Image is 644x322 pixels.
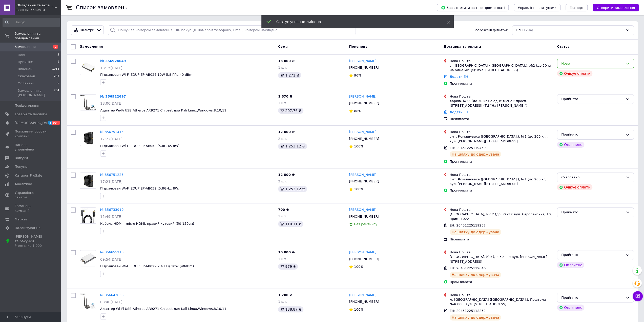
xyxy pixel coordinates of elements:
span: 15:49[DATE] [100,215,122,219]
span: Завантажити звіт по пром-оплаті [441,5,505,10]
a: Фото товару [80,59,96,75]
a: № 356643638 [100,293,123,297]
span: 1 700 ₴ [278,293,292,297]
span: 12 800 ₴ [278,130,295,134]
img: Фото товару [80,94,96,110]
span: Обладання та аксесуари для фото і відео [16,3,54,8]
span: 17:22[DATE] [100,137,122,141]
span: Створити замовлення [597,6,635,10]
div: [PHONE_NUMBER] [348,213,380,220]
span: Нові [18,53,25,57]
span: (1294) [522,28,533,32]
span: Замовлення [80,45,103,48]
span: Збережені фільтри: [473,28,508,33]
a: Адаптер Wi-Fi USB Atheros AR9271 Chipset для Kali Linux,Windows,8,10,11 [100,108,226,112]
span: 96% [354,73,361,77]
span: 1 шт. [278,101,287,105]
span: Управління статусами [518,6,556,10]
span: Cума [278,45,287,48]
button: Створити замовлення [593,4,639,11]
span: 1 870 ₴ [278,94,292,98]
span: 18:00[DATE] [100,101,122,105]
div: Нова Пошта [450,59,553,63]
img: Фото товару [80,173,96,188]
span: 09:54[DATE] [100,257,122,261]
a: Фото товару [80,207,96,224]
span: Каталог ProSale [15,173,42,178]
div: Очікує оплати [557,70,593,77]
div: Нова Пошта [450,173,553,177]
div: Нова Пошта [450,250,553,255]
span: 1 [48,121,52,125]
div: смт. Комишуваха ([GEOGRAPHIC_DATA].), №1 (до 200 кг): вул. [PERSON_NAME][STREET_ADDRESS] [450,134,553,143]
div: с. [GEOGRAPHIC_DATA] ([GEOGRAPHIC_DATA].), №2 (до 30 кг на одне місце): вул. [STREET_ADDRESS] [450,63,553,72]
div: Прийнято [561,295,624,300]
span: Показники роботи компанії [15,129,47,138]
span: 1 шт. [278,257,287,261]
div: 207.76 ₴ [278,108,303,114]
div: Оплачено [557,305,584,311]
a: № 356922697 [100,94,126,98]
div: На шляху до одержувача [450,272,501,278]
h1: Список замовлень [76,5,127,11]
span: Підсилювач Wi-Fi EDUP EP-AB026 10W 5,8 ГГц 40 dBm [100,73,192,77]
span: 2 [53,45,58,49]
span: 100% [354,265,363,269]
span: ЕН: 20451225119459 [450,146,486,150]
div: Нова Пошта [450,94,553,99]
div: Prom мікс 1 000 [15,243,47,248]
span: Кабель HDMI - micro HDMI, правий кутовий (50-150см) [100,222,194,225]
a: Адаптер Wi-Fi USB Atheros AR9271 Chipset для Kali Linux,Windows,8,10,11 [100,307,226,311]
input: Пошук за номером замовлення, ПІБ покупця, номером телефону, Email, номером накладної [108,25,356,35]
img: Фото товару [80,59,96,75]
div: Очікує оплати [557,184,593,190]
div: [PHONE_NUMBER] [348,136,380,142]
div: Пром-оплата [450,81,553,86]
img: Фото товару [80,251,96,265]
span: Замовлення з [PERSON_NAME] [18,88,54,98]
div: 1 253.12 ₴ [278,143,307,149]
a: Фото товару [80,130,96,146]
div: Пром-оплата [450,159,553,164]
a: [PERSON_NAME] [349,293,376,298]
span: Доставка та оплата [444,45,481,48]
span: 1035 [52,67,59,71]
span: Покупець [349,45,367,48]
span: Без рейтингу [354,222,377,226]
span: ЕН: 20451225119257 [450,223,486,227]
span: 2 шт. [278,179,287,183]
a: Підсилювач Wi-Fi EDUP EP-AB052 (5.8GHz, 8W) [100,186,179,190]
button: Експорт [566,4,588,11]
span: [PERSON_NAME] та рахунки [15,234,47,248]
span: Прийняті [18,60,33,64]
div: Оплачено [557,262,584,268]
span: 1 шт. [278,214,287,218]
span: 700 ₴ [278,208,289,212]
div: м. [GEOGRAPHIC_DATA] ([GEOGRAPHIC_DATA].), Поштомат №46808: вул. [STREET_ADDRESS] [450,297,553,307]
span: ЕН: 20451225119046 [450,266,486,270]
a: № 356751225 [100,173,123,177]
div: Скасовано [561,175,624,180]
div: Нове [561,61,624,66]
span: Панель управління [15,143,47,152]
span: Управління сайтом [15,191,47,200]
span: Повідомлення [15,103,39,108]
a: Фото товару [80,293,96,309]
a: № 356751415 [100,130,123,134]
div: 1 271 ₴ [278,72,301,78]
span: 100% [354,308,363,311]
div: 110.11 ₴ [278,221,303,227]
span: 10 000 ₴ [278,250,295,254]
a: № 356924649 [100,59,126,63]
div: Статус успішно змінено [276,19,434,24]
a: Фото товару [80,173,96,189]
div: Нова Пошта [450,293,553,297]
span: 18:15[DATE] [100,66,122,70]
span: ЕН: 20451225118832 [450,309,486,313]
a: Фото товару [80,250,96,266]
div: Прийнято [561,132,624,137]
div: Пром-оплата [450,280,553,284]
span: Покупці [15,164,28,169]
span: 18 000 ₴ [278,59,295,63]
span: Замовлення [15,45,36,49]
